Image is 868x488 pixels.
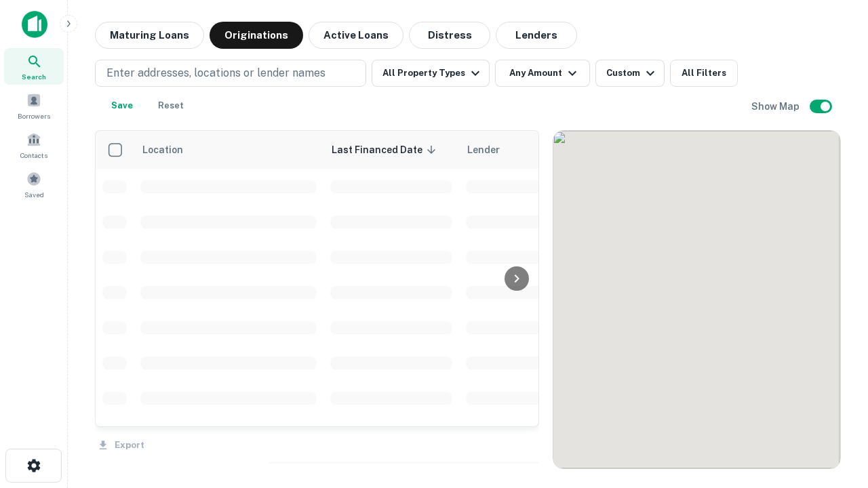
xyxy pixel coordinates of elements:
iframe: Chat Widget [800,380,868,445]
a: Contacts [4,127,64,163]
button: Distress [409,22,490,49]
a: Borrowers [4,87,64,124]
button: Maturing Loans [95,22,204,49]
p: Enter addresses, locations or lender names [106,65,325,81]
span: Saved [24,189,44,200]
button: All Filters [670,60,738,87]
span: Borrowers [18,110,50,121]
button: Enter addresses, locations or lender names [95,60,366,87]
span: Search [22,71,46,82]
button: Active Loans [309,22,403,49]
button: Any Amount [495,60,590,87]
div: Custom [606,65,658,81]
th: Last Financed Date [323,131,459,169]
button: Originations [210,22,303,49]
a: Search [4,48,64,85]
button: Reset [149,92,193,119]
button: Save your search to get updates of matches that match your search criteria. [100,92,144,119]
span: Last Financed Date [332,142,440,158]
h6: Show Map [751,99,802,114]
button: All Property Types [372,60,490,87]
button: Custom [595,60,665,87]
span: Lender [467,142,500,158]
a: Saved [4,166,64,203]
div: 0 0 [553,131,840,468]
th: Lender [459,131,676,169]
span: Contacts [20,150,47,161]
th: Location [134,131,323,169]
span: Location [142,142,201,158]
img: capitalize-icon.png [22,11,47,38]
button: Lenders [496,22,577,49]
